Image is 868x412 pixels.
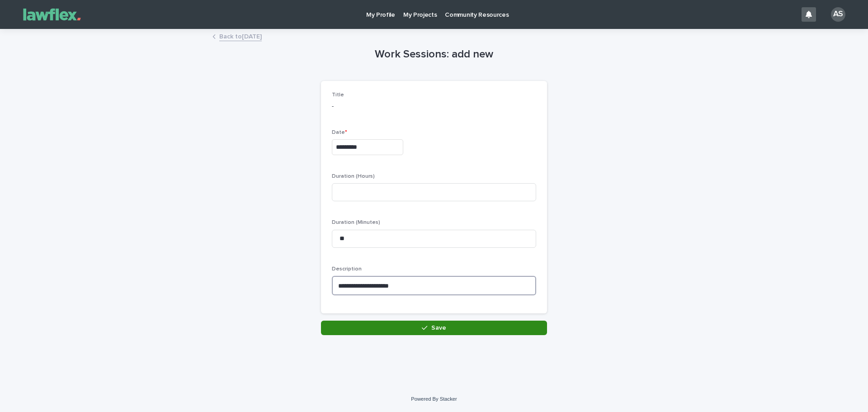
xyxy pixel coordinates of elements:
h1: Work Sessions: add new [321,48,547,61]
img: Gnvw4qrBSHOAfo8VMhG6 [18,5,86,24]
div: AS [831,7,845,22]
span: Duration (Hours) [332,174,375,179]
span: Save [431,325,446,331]
span: Title [332,92,344,98]
button: Save [321,321,547,335]
span: Description [332,266,362,272]
span: Date [332,130,347,135]
a: Powered By Stacker [411,396,457,402]
p: - [332,102,536,111]
a: Back to[DATE] [219,31,262,41]
span: Duration (Minutes) [332,220,380,225]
